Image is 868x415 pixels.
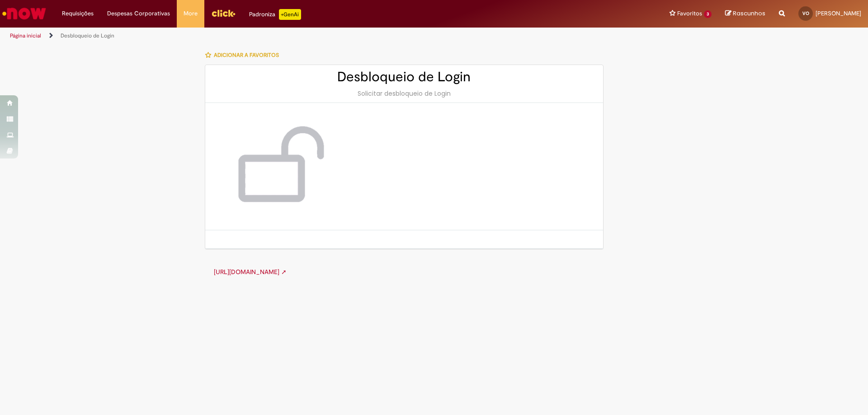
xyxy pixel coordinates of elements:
span: [PERSON_NAME] [816,9,861,17]
button: Adicionar a Favoritos [205,46,284,65]
a: Rascunhos [725,9,765,18]
img: ServiceNow [1,5,47,23]
a: [URL][DOMAIN_NAME] ➚ [214,268,287,276]
span: Requisições [62,9,94,18]
img: click_logo_yellow_360x200.png [211,6,236,20]
ul: Trilhas de página [7,28,572,44]
a: Desbloqueio de Login [61,32,114,39]
a: Página inicial [10,32,41,39]
div: Padroniza [249,9,301,20]
div: Solicitar desbloqueio de Login [214,89,594,98]
p: +GenAi [279,9,301,20]
span: Despesas Corporativas [107,9,170,18]
span: VO [802,10,809,16]
span: Adicionar a Favoritos [214,51,279,59]
img: Desbloqueio de Login [223,121,332,212]
span: 3 [704,10,712,18]
span: More [184,9,198,18]
h2: Desbloqueio de Login [214,70,594,84]
span: Rascunhos [733,9,765,18]
span: Favoritos [677,9,702,18]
